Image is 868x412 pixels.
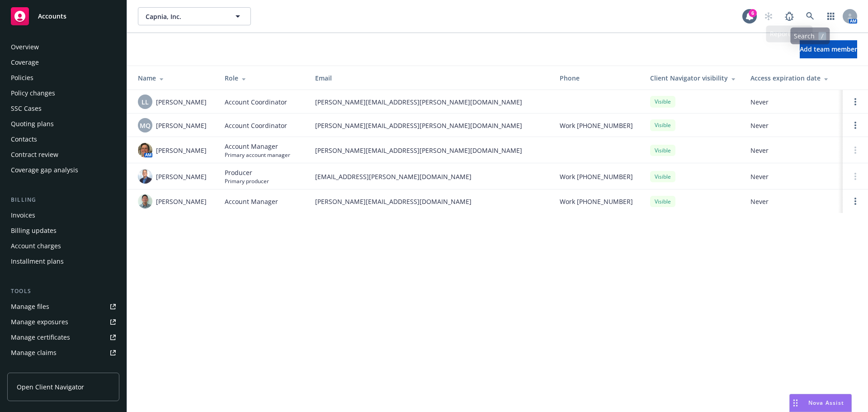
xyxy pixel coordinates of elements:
[138,169,152,184] img: photo
[225,177,269,185] span: Primary producer
[650,145,675,156] div: Visible
[11,86,55,100] div: Policy changes
[7,239,119,253] a: Account charges
[650,196,675,207] div: Visible
[11,315,68,329] div: Manage exposures
[750,172,835,181] span: Never
[560,121,633,130] span: Work [PHONE_NUMBER]
[7,361,119,375] a: Manage BORs
[650,119,675,131] div: Visible
[822,7,840,25] a: Switch app
[750,73,835,83] div: Access expiration date
[7,40,119,54] a: Overview
[780,7,798,25] a: Report a Bug
[800,40,857,58] button: Add team member
[11,117,54,131] div: Quoting plans
[7,101,119,116] a: SSC Cases
[140,121,151,130] span: MQ
[7,315,119,329] a: Manage exposures
[801,7,819,25] a: Search
[11,71,33,85] div: Policies
[850,120,861,131] a: Open options
[850,196,861,207] a: Open options
[7,147,119,162] a: Contract review
[138,194,152,208] img: photo
[560,197,633,206] span: Work [PHONE_NUMBER]
[750,97,835,107] span: Never
[156,97,207,107] span: [PERSON_NAME]
[17,382,84,392] span: Open Client Navigator
[650,96,675,107] div: Visible
[11,299,49,314] div: Manage files
[11,101,42,116] div: SSC Cases
[11,346,57,360] div: Manage claims
[560,73,636,83] div: Phone
[750,146,835,155] span: Never
[789,394,852,412] button: Nova Assist
[7,195,119,204] div: Billing
[11,330,70,345] div: Manage certificates
[156,197,207,206] span: [PERSON_NAME]
[7,346,119,360] a: Manage claims
[11,208,35,223] div: Invoices
[38,13,66,20] span: Accounts
[7,4,119,29] a: Accounts
[315,97,545,107] span: [PERSON_NAME][EMAIL_ADDRESS][PERSON_NAME][DOMAIN_NAME]
[7,330,119,345] a: Manage certificates
[850,96,861,107] a: Open options
[11,132,37,147] div: Contacts
[800,45,857,53] span: Add team member
[138,73,210,83] div: Name
[225,73,301,83] div: Role
[138,143,152,157] img: photo
[11,40,39,54] div: Overview
[156,121,207,130] span: [PERSON_NAME]
[225,97,287,107] span: Account Coordinator
[7,223,119,238] a: Billing updates
[7,117,119,131] a: Quoting plans
[7,163,119,177] a: Coverage gap analysis
[7,299,119,314] a: Manage files
[142,97,149,107] span: LL
[138,7,251,25] button: Capnia, Inc.
[225,151,290,159] span: Primary account manager
[759,7,778,25] a: Start snowing
[11,55,39,70] div: Coverage
[11,223,57,238] div: Billing updates
[7,254,119,269] a: Installment plans
[225,142,290,151] span: Account Manager
[11,254,64,269] div: Installment plans
[7,86,119,100] a: Policy changes
[750,197,835,206] span: Never
[11,361,53,375] div: Manage BORs
[7,132,119,147] a: Contacts
[315,197,545,206] span: [PERSON_NAME][EMAIL_ADDRESS][DOMAIN_NAME]
[790,394,801,412] div: Drag to move
[749,9,757,17] div: 6
[650,171,675,182] div: Visible
[156,146,207,155] span: [PERSON_NAME]
[7,71,119,85] a: Policies
[146,12,224,21] span: Capnia, Inc.
[11,239,61,253] div: Account charges
[11,147,58,162] div: Contract review
[315,121,545,130] span: [PERSON_NAME][EMAIL_ADDRESS][PERSON_NAME][DOMAIN_NAME]
[156,172,207,181] span: [PERSON_NAME]
[7,287,119,296] div: Tools
[560,172,633,181] span: Work [PHONE_NUMBER]
[11,163,78,177] div: Coverage gap analysis
[225,168,269,177] span: Producer
[225,197,278,206] span: Account Manager
[7,208,119,223] a: Invoices
[315,172,545,181] span: [EMAIL_ADDRESS][PERSON_NAME][DOMAIN_NAME]
[750,121,835,130] span: Never
[7,55,119,70] a: Coverage
[225,121,287,130] span: Account Coordinator
[650,73,736,83] div: Client Navigator visibility
[315,146,545,155] span: [PERSON_NAME][EMAIL_ADDRESS][PERSON_NAME][DOMAIN_NAME]
[315,73,545,83] div: Email
[808,399,844,407] span: Nova Assist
